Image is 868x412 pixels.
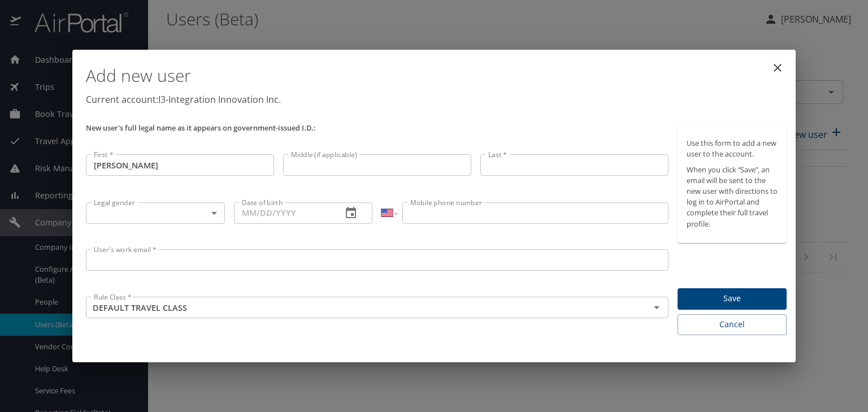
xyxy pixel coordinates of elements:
button: Open [649,300,665,315]
p: New user's full legal name as it appears on government-issued I.D.: [86,124,669,132]
input: MM/DD/YYYY [234,202,333,224]
h1: Add new user [86,59,787,93]
button: Save [678,288,787,310]
button: Cancel [678,314,787,335]
p: When you click “Save”, an email will be sent to the new user with directions to log in to AirPort... [687,164,778,229]
button: close [764,54,791,81]
div: ​ [86,202,225,224]
span: Save [687,292,778,306]
p: Use this form to add a new user to the account. [687,138,778,159]
p: Current account: I3-Integration Innovation Inc. [86,93,787,106]
span: Cancel [687,318,778,332]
